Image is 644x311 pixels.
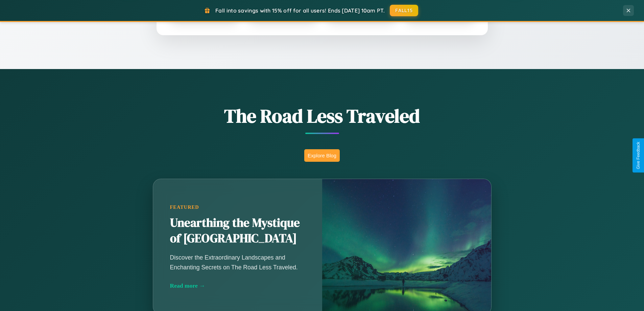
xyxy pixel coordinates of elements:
div: Featured [170,204,305,210]
div: Read more → [170,282,305,289]
h2: Unearthing the Mystique of [GEOGRAPHIC_DATA] [170,215,305,246]
button: Explore Blog [304,149,340,162]
h1: The Road Less Traveled [119,103,525,129]
button: FALL15 [390,5,418,16]
p: Discover the Extraordinary Landscapes and Enchanting Secrets on The Road Less Traveled. [170,253,305,272]
span: Fall into savings with 15% off for all users! Ends [DATE] 10am PT. [215,7,385,14]
div: Give Feedback [636,142,641,169]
